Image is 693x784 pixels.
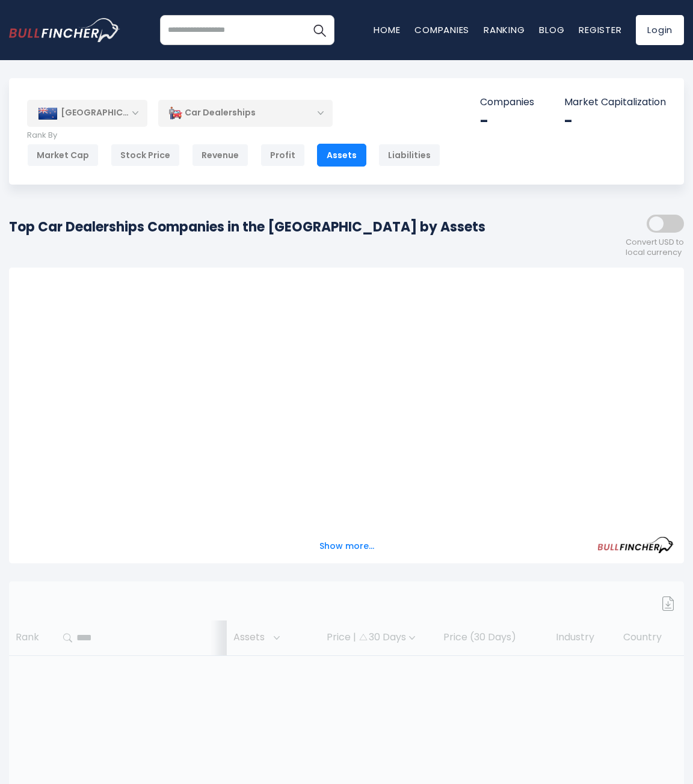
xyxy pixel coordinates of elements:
h1: Top Car Dealerships Companies in the [GEOGRAPHIC_DATA] by Assets [9,217,485,237]
p: Rank By [27,130,440,141]
a: Home [374,23,400,36]
p: Market Capitalization [564,96,666,109]
div: - [564,112,666,130]
div: Profit [260,144,305,167]
div: Car Dealerships [158,99,333,127]
a: Blog [539,23,564,36]
a: Companies [414,23,469,36]
a: Login [636,15,684,45]
div: - [480,112,534,130]
div: [GEOGRAPHIC_DATA] [27,100,147,126]
p: Companies [480,96,534,109]
img: bullfincher logo [9,18,120,41]
div: Revenue [192,144,248,167]
div: Stock Price [111,144,180,167]
div: Market Cap [27,144,99,167]
div: Liabilities [378,144,440,167]
span: Convert USD to local currency [626,237,684,258]
a: Register [579,23,621,36]
button: Search [304,15,334,45]
div: Assets [317,144,366,167]
button: Show more... [312,536,381,556]
a: Ranking [484,23,525,36]
a: Go to homepage [9,18,138,41]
